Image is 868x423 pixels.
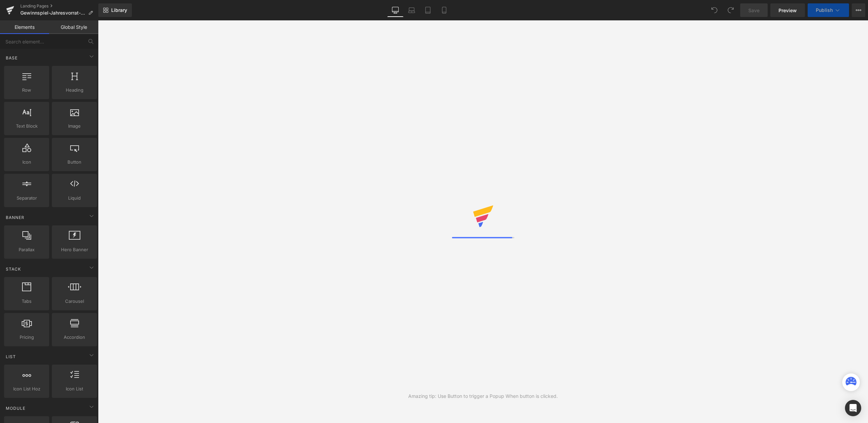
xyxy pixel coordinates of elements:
[808,3,849,17] button: Publish
[5,55,18,61] span: Base
[54,159,95,166] span: Button
[6,334,47,341] span: Pricing
[6,159,47,166] span: Icon
[6,246,47,253] span: Parallax
[852,3,865,17] button: More
[54,334,95,341] span: Accordion
[54,195,95,202] span: Liquid
[748,7,759,14] span: Save
[770,3,805,17] a: Preview
[5,266,22,272] span: Stack
[6,385,47,392] span: Icon List Hoz
[778,7,797,14] span: Preview
[420,3,436,17] a: Tablet
[724,3,737,17] button: Redo
[20,10,85,16] span: Gewinnspiel-Jahresvorrat-Quarantini-Gin-Bestätigungsseite
[845,400,861,416] div: Open Intercom Messenger
[6,195,47,202] span: Separator
[54,123,95,130] span: Image
[5,353,17,360] span: List
[5,214,25,221] span: Banner
[5,405,26,411] span: Module
[111,7,127,13] span: Library
[54,298,95,305] span: Carousel
[6,298,47,305] span: Tabs
[54,246,95,253] span: Hero Banner
[708,3,721,17] button: Undo
[54,87,95,94] span: Heading
[403,3,420,17] a: Laptop
[49,20,98,34] a: Global Style
[436,3,452,17] a: Mobile
[54,385,95,392] span: Icon List
[816,7,833,13] span: Publish
[20,3,98,9] a: Landing Pages
[6,87,47,94] span: Row
[408,392,558,400] div: Amazing tip: Use Button to trigger a Popup When button is clicked.
[98,3,132,17] a: New Library
[6,123,47,130] span: Text Block
[387,3,403,17] a: Desktop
